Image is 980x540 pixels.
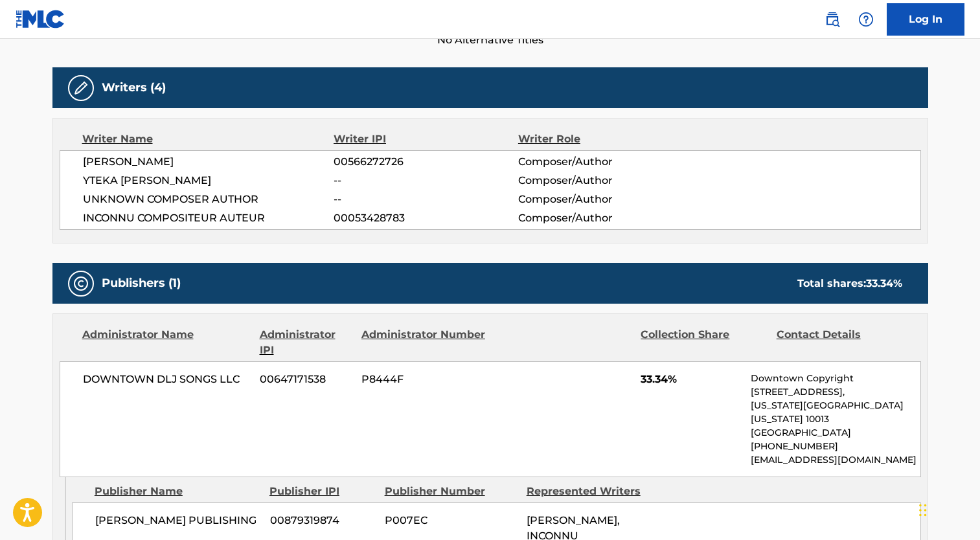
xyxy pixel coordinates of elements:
span: -- [334,173,518,188]
span: YTEKA [PERSON_NAME] [83,173,334,188]
img: search [825,12,840,27]
span: 00566272726 [334,154,518,170]
div: Writer Name [82,131,334,147]
div: Publisher Number [385,484,517,499]
span: DOWNTOWN DLJ SONGS LLC [83,372,251,387]
h5: Publishers (1) [102,276,181,291]
span: No Alternative Titles [52,32,928,48]
span: Composer/Author [518,210,686,226]
img: MLC Logo [16,10,65,28]
p: [GEOGRAPHIC_DATA] [751,426,920,440]
p: [US_STATE][GEOGRAPHIC_DATA][US_STATE] 10013 [751,399,920,426]
span: [PERSON_NAME] PUBLISHING [95,513,260,528]
div: Represented Writers [527,484,659,499]
span: Composer/Author [518,192,686,207]
iframe: Chat Widget [915,478,980,540]
div: Writer Role [518,131,686,147]
span: UNKNOWN COMPOSER AUTHOR [83,192,334,207]
img: Writers [73,80,89,96]
div: Contact Details [777,327,902,358]
span: Composer/Author [518,173,686,188]
div: Total shares: [797,276,902,291]
div: Administrator Name [82,327,250,358]
span: P007EC [385,513,517,528]
p: [EMAIL_ADDRESS][DOMAIN_NAME] [751,453,920,467]
a: Log In [887,3,964,36]
span: 33.34% [641,372,741,387]
span: 33.34 % [866,277,902,289]
a: Public Search [819,6,845,32]
img: help [858,12,874,27]
h5: Writers (4) [102,80,166,95]
div: Publisher IPI [269,484,375,499]
span: [PERSON_NAME] [83,154,334,170]
span: 00879319874 [270,513,375,528]
div: Publisher Name [95,484,260,499]
span: Composer/Author [518,154,686,170]
p: [STREET_ADDRESS], [751,385,920,399]
span: P8444F [361,372,487,387]
div: Help [853,6,879,32]
div: Administrator Number [361,327,487,358]
span: 00053428783 [334,210,518,226]
div: Administrator IPI [260,327,352,358]
span: INCONNU COMPOSITEUR AUTEUR [83,210,334,226]
p: [PHONE_NUMBER] [751,440,920,453]
div: Collection Share [641,327,766,358]
p: Downtown Copyright [751,372,920,385]
div: Writer IPI [334,131,518,147]
span: 00647171538 [260,372,352,387]
span: -- [334,192,518,207]
img: Publishers [73,276,89,291]
div: Drag [919,491,927,530]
